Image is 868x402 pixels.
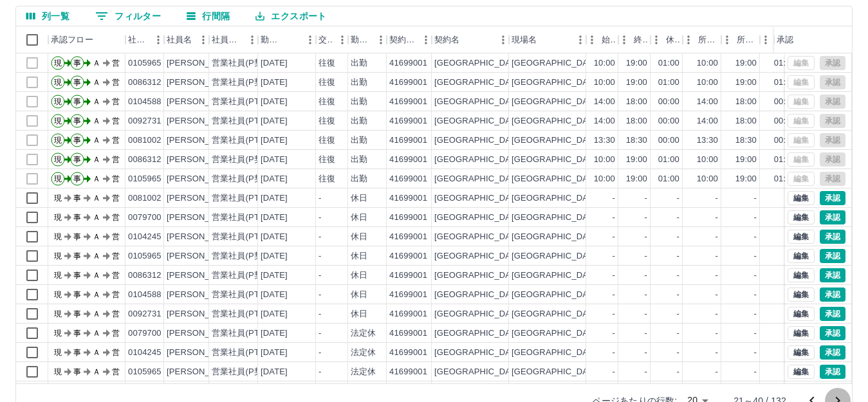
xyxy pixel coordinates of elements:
[820,307,845,321] button: 承認
[788,249,815,263] button: 編集
[112,155,120,164] text: 営
[128,26,149,53] div: 社員番号
[658,77,679,89] div: 01:00
[389,26,416,53] div: 契約コード
[212,26,243,53] div: 社員区分
[128,250,162,262] div: 0105965
[128,154,162,166] div: 0086312
[645,231,647,243] div: -
[512,250,800,262] div: [GEOGRAPHIC_DATA][PERSON_NAME]・[PERSON_NAME]学童保育室分
[261,57,288,69] div: [DATE]
[351,231,367,243] div: 休日
[54,136,62,145] text: 現
[389,250,427,262] div: 41699001
[788,326,815,340] button: 編集
[16,6,80,26] button: 列選択
[820,326,845,340] button: 承認
[54,271,62,280] text: 現
[754,231,757,243] div: -
[351,77,367,89] div: 出勤
[697,57,718,69] div: 10:00
[389,96,427,108] div: 41699001
[351,26,371,53] div: 勤務区分
[348,26,387,53] div: 勤務区分
[645,250,647,262] div: -
[434,26,459,53] div: 契約名
[735,173,757,185] div: 19:00
[167,212,237,224] div: [PERSON_NAME]
[73,174,81,183] text: 事
[316,26,348,53] div: 交通費
[319,154,335,166] div: 往復
[594,173,615,185] div: 10:00
[658,115,679,127] div: 00:00
[212,289,279,301] div: 営業社員(PT契約)
[389,154,427,166] div: 41699001
[93,194,100,203] text: Ａ
[677,270,679,282] div: -
[54,174,62,183] text: 現
[85,6,171,26] button: フィルター表示
[754,212,757,224] div: -
[128,173,162,185] div: 0105965
[434,96,523,108] div: [GEOGRAPHIC_DATA]
[167,77,237,89] div: [PERSON_NAME]
[212,192,279,205] div: 営業社員(PT契約)
[212,250,274,262] div: 営業社員(P契約)
[128,57,162,69] div: 0105965
[509,26,586,53] div: 現場名
[586,26,618,53] div: 始業
[245,6,337,26] button: エクスポート
[319,270,321,282] div: -
[613,231,615,243] div: -
[716,270,718,282] div: -
[112,59,120,68] text: 営
[351,96,367,108] div: 出勤
[774,154,795,166] div: 01:00
[626,77,647,89] div: 19:00
[434,289,523,301] div: [GEOGRAPHIC_DATA]
[73,97,81,106] text: 事
[194,30,213,50] button: メニュー
[788,230,815,244] button: 編集
[389,270,427,282] div: 41699001
[697,173,718,185] div: 10:00
[319,289,321,301] div: -
[594,115,615,127] div: 14:00
[434,134,523,147] div: [GEOGRAPHIC_DATA]
[613,192,615,205] div: -
[167,57,245,69] div: [PERSON_NAME]人
[626,134,647,147] div: 18:30
[512,57,800,69] div: [GEOGRAPHIC_DATA][PERSON_NAME]・[PERSON_NAME]学童保育室分
[512,192,800,205] div: [GEOGRAPHIC_DATA][PERSON_NAME]・[PERSON_NAME]学童保育室分
[164,26,209,53] div: 社員名
[167,26,192,53] div: 社員名
[261,192,288,205] div: [DATE]
[93,78,100,87] text: Ａ
[93,232,100,241] text: Ａ
[754,250,757,262] div: -
[389,173,427,185] div: 41699001
[319,115,335,127] div: 往復
[351,154,367,166] div: 出勤
[261,270,288,282] div: [DATE]
[716,212,718,224] div: -
[167,250,245,262] div: [PERSON_NAME]人
[434,270,523,282] div: [GEOGRAPHIC_DATA]
[735,134,757,147] div: 18:30
[112,271,120,280] text: 営
[112,174,120,183] text: 営
[54,155,62,164] text: 現
[677,231,679,243] div: -
[735,96,757,108] div: 18:00
[389,115,427,127] div: 41699001
[677,250,679,262] div: -
[645,212,647,224] div: -
[698,26,719,53] div: 所定開始
[319,212,321,224] div: -
[212,77,274,89] div: 営業社員(P契約)
[658,173,679,185] div: 01:00
[434,77,523,89] div: [GEOGRAPHIC_DATA]
[389,134,427,147] div: 41699001
[820,191,845,205] button: 承認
